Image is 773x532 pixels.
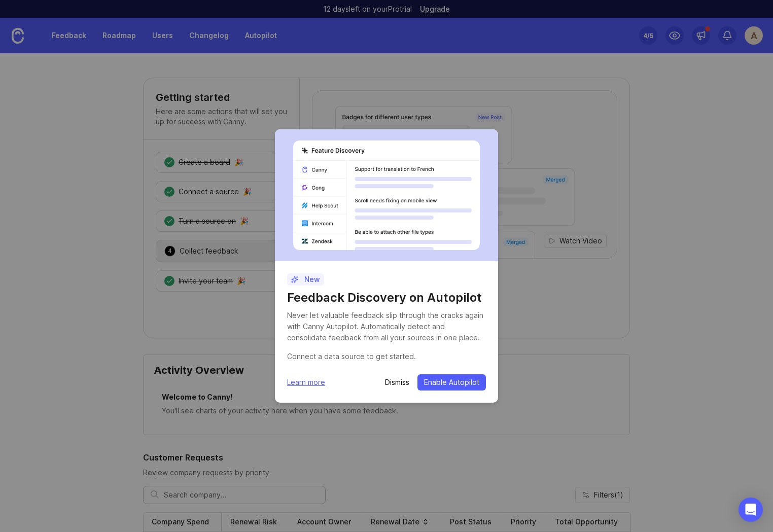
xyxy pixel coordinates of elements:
[287,377,325,388] a: Learn more
[417,374,486,391] button: Enable Autopilot
[291,274,320,285] p: New
[287,290,486,306] h1: Feedback Discovery on Autopilot
[287,310,486,343] div: Never let valuable feedback slip through the cracks again with Canny Autopilot. Automatically det...
[424,377,479,387] span: Enable Autopilot
[385,377,409,387] button: Dismiss
[287,351,486,362] div: Connect a data source to get started.
[293,140,480,250] img: autopilot-456452bdd303029aca878276f8eef889.svg
[739,498,763,522] div: Open Intercom Messenger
